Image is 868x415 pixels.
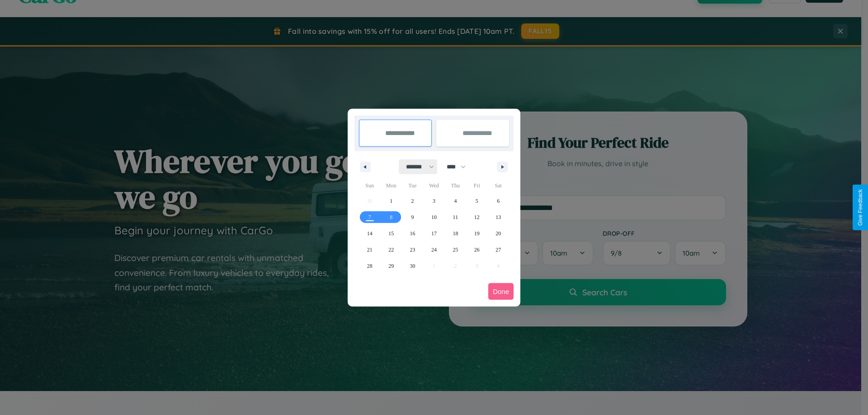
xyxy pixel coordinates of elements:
[410,225,415,242] span: 16
[411,193,414,209] span: 2
[488,178,509,193] span: Sat
[423,242,444,258] button: 24
[390,193,392,209] span: 1
[431,225,437,242] span: 17
[380,258,401,274] button: 29
[466,225,487,242] button: 19
[488,242,509,258] button: 27
[453,225,458,242] span: 18
[367,258,373,274] span: 28
[359,225,380,242] button: 14
[411,209,414,225] span: 9
[388,258,394,274] span: 29
[423,225,444,242] button: 17
[495,242,501,258] span: 27
[488,225,509,242] button: 20
[454,193,457,209] span: 4
[474,209,480,225] span: 12
[497,193,500,209] span: 6
[445,209,466,225] button: 11
[431,209,437,225] span: 10
[402,242,423,258] button: 23
[857,189,863,226] div: Give Feedback
[431,242,437,258] span: 24
[453,242,458,258] span: 25
[445,178,466,193] span: Thu
[488,209,509,225] button: 13
[388,242,394,258] span: 22
[445,242,466,258] button: 25
[402,193,423,209] button: 2
[402,178,423,193] span: Tue
[466,193,487,209] button: 5
[402,258,423,274] button: 30
[380,178,401,193] span: Mon
[359,242,380,258] button: 21
[423,193,444,209] button: 3
[423,209,444,225] button: 10
[466,242,487,258] button: 26
[488,193,509,209] button: 6
[359,209,380,225] button: 7
[367,242,373,258] span: 21
[466,209,487,225] button: 12
[410,258,415,274] span: 30
[410,242,415,258] span: 23
[445,225,466,242] button: 18
[380,242,401,258] button: 22
[476,193,478,209] span: 5
[474,242,480,258] span: 26
[402,225,423,242] button: 16
[423,178,444,193] span: Wed
[495,225,501,242] span: 20
[368,209,371,225] span: 7
[388,225,394,242] span: 15
[433,193,435,209] span: 3
[495,209,501,225] span: 13
[445,193,466,209] button: 4
[402,209,423,225] button: 9
[380,193,401,209] button: 1
[359,178,380,193] span: Sun
[359,258,380,274] button: 28
[380,209,401,225] button: 8
[488,283,514,300] button: Done
[453,209,458,225] span: 11
[367,225,373,242] span: 14
[380,225,401,242] button: 15
[390,209,392,225] span: 8
[474,225,480,242] span: 19
[466,178,487,193] span: Fri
